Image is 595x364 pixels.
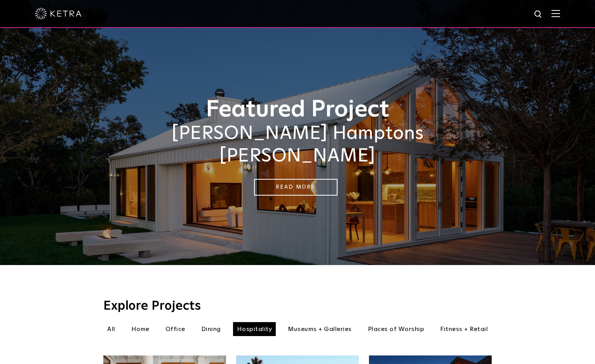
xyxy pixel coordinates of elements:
li: Dining [197,322,225,336]
a: Read More [254,179,338,196]
li: Home [127,322,153,336]
li: Fitness + Retail [436,322,492,336]
img: Hamburger%20Nav.svg [552,10,560,17]
h2: [PERSON_NAME] Hamptons [PERSON_NAME] [103,123,492,167]
li: Museums + Galleries [284,322,356,336]
li: Hospitality [233,322,276,336]
img: search icon [534,10,543,19]
li: All [103,322,119,336]
h1: Featured Project [103,97,492,123]
li: Places of Worship [364,322,428,336]
li: Office [162,322,189,336]
h3: Explore Projects [103,300,492,312]
img: ketra-logo-2019-white [35,8,82,19]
